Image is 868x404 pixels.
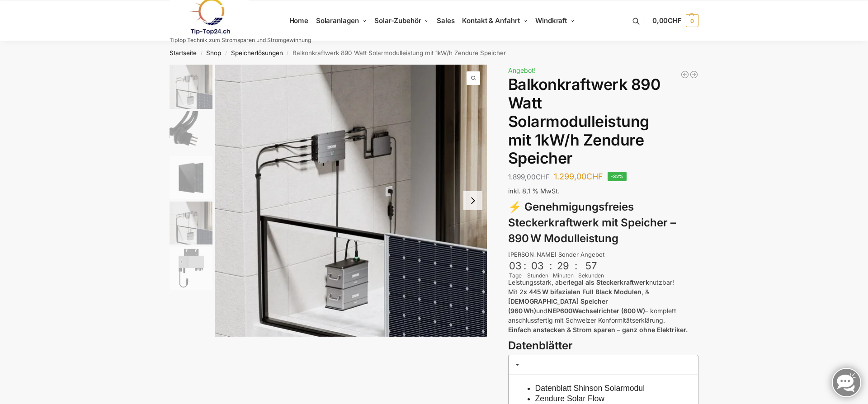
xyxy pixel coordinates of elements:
p: Leistungsstark, aber nutzbar! Mit 2 , & und – komplett anschlussfertig mit Schweizer Konformitäts... [508,277,698,334]
div: [PERSON_NAME] Sonder Angebot [508,250,698,259]
a: 0,00CHF 0 [652,7,698,34]
bdi: 1.299,00 [554,172,603,181]
span: CHF [668,16,682,25]
img: Zendure-solar-flow-Batteriespeicher für Balkonkraftwerke [170,65,212,109]
span: / [221,50,231,57]
a: Znedure solar flow Batteriespeicher fuer BalkonkraftwerkeZnedure solar flow Batteriespeicher fuer... [215,65,487,337]
div: Sekunden [578,272,604,280]
span: inkl. 8,1 % MwSt. [508,187,560,195]
span: Angebot! [508,66,536,74]
img: Zendure-solar-flow-Batteriespeicher für Balkonkraftwerke [215,65,487,337]
a: Windkraft [532,0,579,41]
img: Anschlusskabel-3meter_schweizer-stecker [170,111,212,154]
a: Kontakt & Anfahrt [458,0,532,41]
a: Solar-Zubehör [371,0,433,41]
a: Shop [206,49,221,56]
h3: ⚡ Genehmigungsfreies Steckerkraftwerk mit Speicher – 890 W Modulleistung [508,199,698,246]
span: / [283,50,292,57]
bdi: 1.899,00 [508,173,550,181]
div: Stunden [527,272,548,280]
span: Sales [437,16,455,25]
strong: NEP600Wechselrichter (600 W) [547,307,645,315]
strong: [DEMOGRAPHIC_DATA] Speicher (960 Wh) [508,297,608,315]
strong: Einfach anstecken & Strom sparen – ganz ohne Elektriker. [508,326,688,334]
strong: legal als Steckerkraftwerk [569,278,649,286]
div: 57 [579,260,603,272]
a: Balkonkraftwerk 890 Watt Solarmodulleistung mit 2kW/h Zendure Speicher [680,70,689,79]
div: Minuten [553,272,574,280]
span: 0,00 [652,16,682,25]
div: 03 [528,260,547,272]
span: Kontakt & Anfahrt [462,16,519,25]
div: : [549,260,552,277]
img: Maysun [170,156,212,199]
a: Steckerkraftwerk mit 4 KW Speicher und 8 Solarmodulen mit 3600 Watt [689,70,698,79]
a: Datenblatt Shinson Solarmodul [535,384,645,393]
div: 29 [554,260,573,272]
a: Solaranlagen [312,0,370,41]
h1: Balkonkraftwerk 890 Watt Solarmodulleistung mit 1kW/h Zendure Speicher [508,75,698,168]
img: Zendure-solar-flow-Batteriespeicher für Balkonkraftwerke [170,202,212,244]
div: : [524,260,526,277]
div: 03 [509,260,522,272]
div: : [575,260,577,277]
span: Solaranlagen [316,16,359,25]
span: CHF [536,173,550,181]
span: Windkraft [535,16,567,25]
a: Sales [433,0,458,41]
button: Next slide [463,191,482,210]
span: 0 [686,14,698,27]
span: -32% [608,172,627,181]
a: Startseite [170,49,197,56]
img: nep-microwechselrichter-600w [170,247,212,290]
a: Zendure Solar Flow [535,394,605,403]
h3: Datenblätter [508,338,698,354]
span: / [197,50,206,57]
span: CHF [586,172,603,181]
p: Tiptop Technik zum Stromsparen und Stromgewinnung [170,38,311,43]
a: Speicherlösungen [231,49,283,56]
div: Tage [508,272,523,280]
nav: Breadcrumb [154,41,715,65]
strong: x 445 W bifazialen Full Black Modulen [524,288,642,296]
span: Solar-Zubehör [374,16,421,25]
